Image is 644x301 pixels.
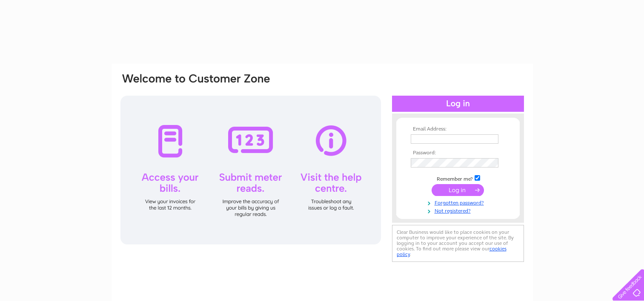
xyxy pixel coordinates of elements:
[411,206,507,214] a: Not registered?
[432,184,484,196] input: Submit
[397,246,507,257] a: cookies policy
[409,174,507,182] td: Remember me?
[409,150,507,156] th: Password:
[409,126,507,132] th: Email Address:
[411,198,507,206] a: Forgotten password?
[392,225,524,262] div: Clear Business would like to place cookies on your computer to improve your experience of the sit...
